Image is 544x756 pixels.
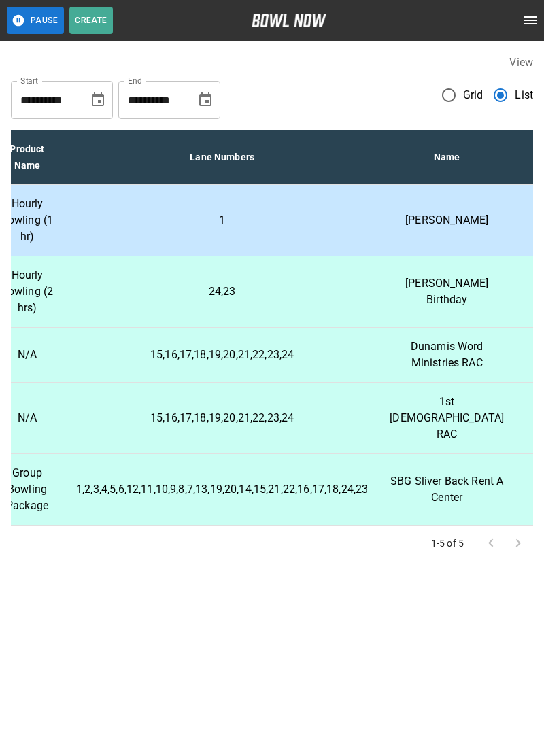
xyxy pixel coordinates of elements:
[379,130,515,185] th: Name
[7,7,64,34] button: Pause
[390,339,504,371] p: Dunamis Word Ministries RAC
[76,481,368,498] p: 1,2,3,4,5,6,12,11,10,9,8,7,13,19,20,14,15,21,22,16,17,18,24,23
[65,130,379,185] th: Lane Numbers
[76,347,368,363] p: 15,16,17,18,19,20,21,22,23,24
[76,283,368,300] p: 24,23
[390,275,504,308] p: [PERSON_NAME] Birthday
[390,212,504,228] p: [PERSON_NAME]
[76,212,368,228] p: 1
[517,7,544,34] button: open drawer
[69,7,113,34] button: Create
[192,86,219,114] button: Choose date, selected date is Oct 2, 2025
[390,473,504,506] p: SBG Sliver Back Rent A Center
[509,56,533,69] label: View
[515,87,533,103] span: List
[252,14,326,27] img: logo
[84,86,112,114] button: Choose date, selected date is Sep 2, 2025
[463,87,483,103] span: Grid
[390,394,504,443] p: 1st [DEMOGRAPHIC_DATA] RAC
[431,536,464,550] p: 1-5 of 5
[76,410,368,426] p: 15,16,17,18,19,20,21,22,23,24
